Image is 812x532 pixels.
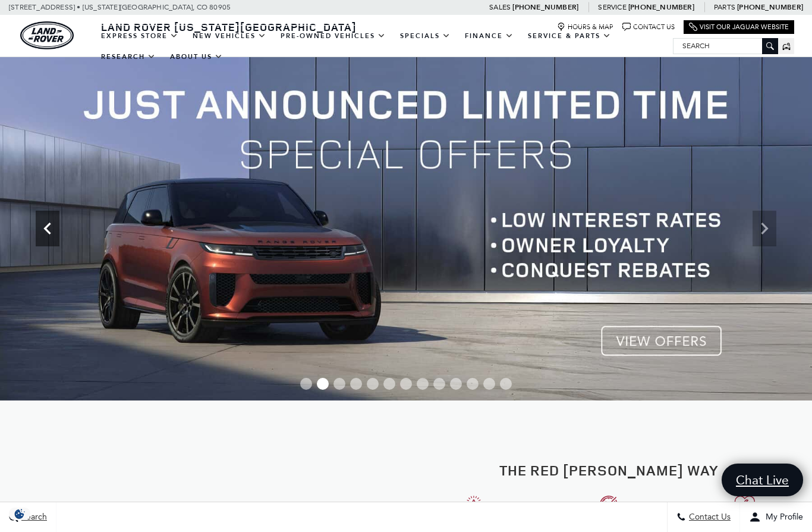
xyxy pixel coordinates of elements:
span: Land Rover [US_STATE][GEOGRAPHIC_DATA] [101,20,357,34]
a: [PHONE_NUMBER] [628,2,694,12]
a: Service & Parts [521,26,618,46]
a: land-rover [20,21,74,49]
nav: Main Navigation [94,26,673,67]
a: About Us [163,46,230,67]
span: Go to slide 12 [483,378,495,390]
span: Go to slide 9 [433,378,445,390]
span: Contact Us [686,512,731,522]
a: New Vehicles [185,26,273,46]
h2: The Red [PERSON_NAME] Way [415,462,803,478]
span: Go to slide 11 [467,378,479,390]
a: Research [94,46,163,67]
a: Contact Us [622,23,675,32]
a: Land Rover [US_STATE][GEOGRAPHIC_DATA] [94,20,364,34]
span: Go to slide 4 [350,378,362,390]
section: Click to Open Cookie Consent Modal [6,508,33,520]
span: Go to slide 5 [367,378,379,390]
a: Chat Live [722,464,803,496]
span: Go to slide 10 [450,378,462,390]
img: Land Rover [20,21,74,49]
span: Service [598,3,626,11]
a: Specials [393,26,458,46]
a: Visit Our Jaguar Website [689,23,789,32]
span: Go to slide 6 [383,378,395,390]
img: Opt-Out Icon [6,508,33,520]
span: Go to slide 1 [300,378,312,390]
button: Open user profile menu [740,502,812,532]
a: [PHONE_NUMBER] [512,2,578,12]
span: Go to slide 3 [333,378,345,390]
a: [STREET_ADDRESS] • [US_STATE][GEOGRAPHIC_DATA], CO 80905 [9,3,231,11]
span: My Profile [761,512,803,522]
span: Go to slide 13 [500,378,512,390]
span: Go to slide 2 [317,378,329,390]
a: Hours & Map [557,23,613,32]
a: Finance [458,26,521,46]
span: Go to slide 8 [417,378,429,390]
div: Previous [36,211,59,246]
input: Search [673,39,778,53]
span: Chat Live [730,472,795,488]
span: Go to slide 7 [400,378,412,390]
span: Parts [714,3,735,11]
a: Pre-Owned Vehicles [273,26,393,46]
div: Next [753,211,776,246]
span: Sales [489,3,511,11]
a: EXPRESS STORE [94,26,185,46]
a: [PHONE_NUMBER] [737,2,803,12]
